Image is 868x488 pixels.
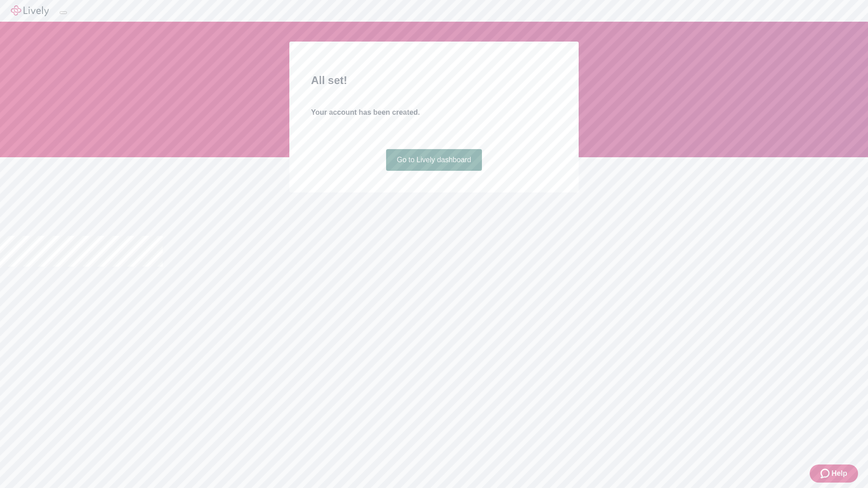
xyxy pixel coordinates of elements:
[11,5,49,16] img: Lively
[386,149,482,171] a: Go to Lively dashboard
[311,72,557,89] h2: All set!
[311,107,557,118] h4: Your account has been created.
[831,468,847,479] span: Help
[810,465,858,483] button: Zendesk support iconHelp
[821,468,831,479] svg: Zendesk support icon
[60,11,67,14] button: Log out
